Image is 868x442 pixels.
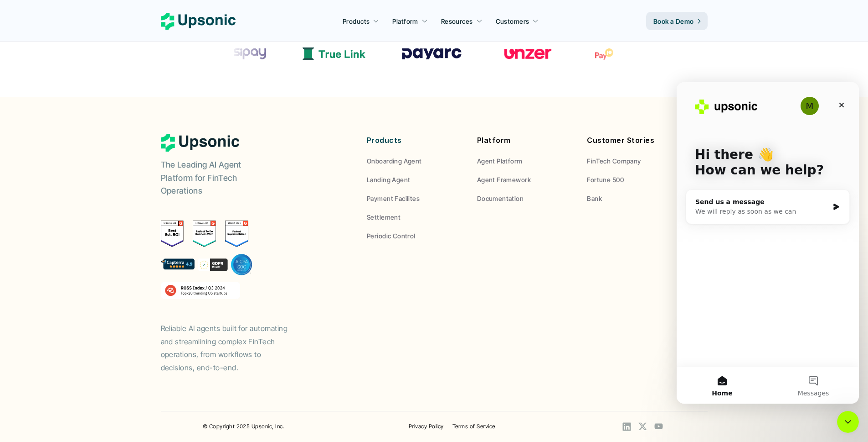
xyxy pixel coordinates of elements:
p: Agent Framework [477,175,531,184]
p: The Leading AI Agent Platform for FinTech Operations [161,158,275,198]
p: FinTech Company [587,156,641,166]
a: Settlement [367,212,463,222]
a: Periodic Control [367,231,463,241]
p: Settlement [367,212,401,222]
a: Privacy Policy [409,423,444,430]
a: Payment Facilites [367,194,463,203]
a: Landing Agent [367,175,463,184]
p: Agent Platform [477,156,523,166]
a: Documentation [477,194,574,203]
p: Payment Facilites [367,194,420,203]
a: © Copyright 2025 Upsonic, Inc. [203,423,284,430]
p: Bank [587,194,602,203]
p: Periodic Control [367,231,416,241]
a: Terms of Service [452,423,495,430]
iframe: Intercom live chat [837,411,859,433]
p: Platform [392,16,418,26]
p: Fortune 500 [587,175,624,184]
p: Documentation [477,194,524,203]
p: Resources [441,16,473,26]
p: Products [367,134,463,147]
a: Onboarding Agent [367,156,463,166]
p: Reliable AI agents built for automating and streamlining complex FinTech operations, from workflo... [161,322,298,374]
p: Landing Agent [367,175,410,184]
p: Customers [496,16,529,26]
p: Book a Demo [653,16,694,26]
a: Products [337,13,385,29]
a: Book a Demo [646,12,708,30]
p: Onboarding Agent [367,156,422,166]
p: Platform [477,134,574,147]
p: Customer Stories [587,134,683,147]
iframe: Intercom live chat [677,82,859,404]
p: Products [343,16,370,26]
